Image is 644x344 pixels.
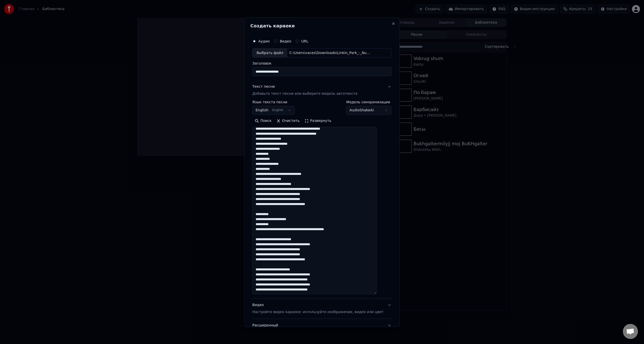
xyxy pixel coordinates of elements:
[252,62,391,65] label: Заголовок
[252,80,391,100] button: Текст песниДобавьте текст песни или выберите модель автотекста
[346,100,392,104] label: Модель синхронизации
[280,39,291,43] label: Видео
[250,23,393,28] h2: Создать караоке
[258,39,270,43] label: Аудио
[252,303,383,315] div: Видео
[253,48,287,57] div: Выбрать файл
[302,117,334,125] button: Развернуть
[252,299,391,319] button: ВидеоНастройте видео караоке: используйте изображение, видео или цвет
[252,84,275,89] div: Текст песни
[252,117,274,125] button: Поиск
[274,117,302,125] button: Очистить
[301,39,308,43] label: URL
[252,100,391,298] div: Текст песниДобавьте текст песни или выберите модель автотекста
[287,50,373,55] div: C:\Users\vaces\Downloads\Linkin_Park_-_Numb_47828673.mp3
[252,91,357,96] p: Добавьте текст песни или выберите модель автотекста
[252,319,391,332] button: Расширенный
[252,100,295,104] label: Язык текста песни
[252,310,383,315] p: Настройте видео караоке: используйте изображение, видео или цвет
